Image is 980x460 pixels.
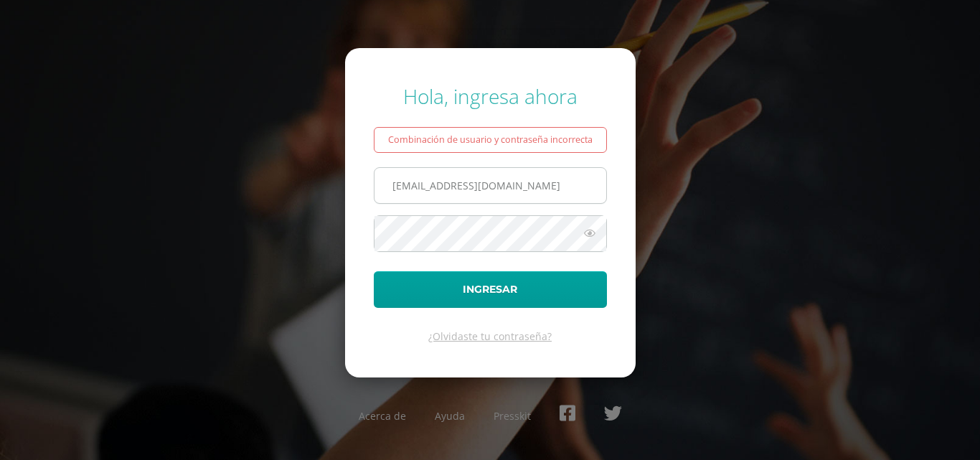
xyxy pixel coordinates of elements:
a: Ayuda [435,409,465,423]
a: Presskit [494,409,531,423]
div: Hola, ingresa ahora [374,83,607,110]
a: ¿Olvidaste tu contraseña? [428,329,552,343]
button: Ingresar [374,271,607,308]
input: Correo electrónico o usuario [374,168,606,203]
div: Combinación de usuario y contraseña incorrecta [374,127,607,153]
a: Acerca de [359,409,406,423]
